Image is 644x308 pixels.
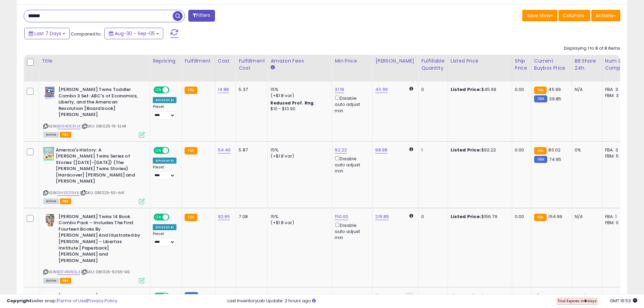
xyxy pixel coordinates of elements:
div: Last InventoryLab Update: 2 hours ago. [228,298,637,304]
small: FBM [534,95,547,102]
div: $45.99 [451,87,507,93]
div: Amazon Fees [270,57,329,65]
div: 15% [270,87,327,93]
div: Cost [218,57,233,65]
img: 51seiIqBQeS._SL40_.jpg [43,87,57,100]
div: (+$1.8 var) [270,153,327,159]
div: Preset: [153,165,176,180]
span: | SKU: 081025-55-AH1 [80,190,124,195]
div: Amazon AI [153,158,176,164]
a: 150.00 [335,213,348,220]
a: Terms of Use [58,298,87,304]
img: 51oKX1hE7FL._SL40_.jpg [43,214,57,227]
span: Aug-30 - Sep-05 [115,30,155,37]
button: Save View [522,10,557,21]
div: ASIN: [43,147,145,204]
div: 15% [270,214,327,220]
small: FBA [185,147,197,155]
a: B0F48X5GL4 [57,269,80,275]
a: 45.99 [375,86,388,93]
a: 92.22 [335,147,347,153]
div: Preset: [153,232,176,247]
span: Last 7 Days [34,30,61,37]
small: FBA [534,87,547,94]
div: Fulfillment Cost [239,57,265,72]
div: N/A [575,87,597,93]
span: | SKU: 081025-15-ELAR [81,123,127,129]
span: 39.85 [549,96,561,102]
div: 5.37 [239,87,262,93]
span: FBA [60,132,71,138]
div: Amazon AI [153,224,176,230]
div: Fulfillment [185,57,212,65]
span: Compared to: [71,31,102,37]
div: 0.00 [515,87,526,93]
span: OFF [168,214,179,220]
div: 0% [575,147,597,153]
div: Current Buybox Price [534,57,569,72]
div: Listed Price [451,57,509,65]
div: $92.22 [451,147,507,153]
span: FBA [60,198,71,204]
div: $156.79 [451,214,507,220]
div: Preset: [153,104,176,120]
span: OFF [168,87,179,93]
b: Listed Price: [451,86,481,93]
span: Columns [563,12,584,19]
div: FBM: 0 [605,220,627,226]
div: BB Share 24h. [575,57,599,72]
div: 0 [421,214,442,220]
span: FBA [60,278,71,284]
span: ON [154,87,163,93]
a: 219.89 [375,213,389,220]
div: 0.00 [515,214,526,220]
div: FBA: 3 [605,87,627,93]
div: 1 [421,147,442,153]
div: $10 - $10.90 [270,106,327,112]
a: 1943521948 [57,190,79,196]
b: 8 [584,298,587,304]
div: N/A [575,214,597,220]
a: 14.88 [218,86,229,93]
div: 15% [270,147,327,153]
div: FBM: 3 [605,93,627,99]
span: 74.95 [549,156,561,163]
span: 2025-09-13 16:53 GMT [610,298,637,304]
div: Num of Comp. [605,57,630,72]
b: [PERSON_NAME] Twins 14 Book Combo Pack – Includes The First Fourteen Books By [PERSON_NAME] And I... [58,214,141,266]
button: Columns [558,10,590,21]
span: Trial Expires in days [557,298,597,304]
small: FBA [185,214,197,221]
span: ON [154,214,163,220]
div: (+$1.8 var) [270,93,327,99]
small: FBA [185,87,197,94]
span: All listings currently available for purchase on Amazon [43,132,59,138]
span: 45.99 [548,86,561,93]
span: ON [154,147,163,153]
div: Fulfillable Quantity [421,57,445,72]
b: [PERSON_NAME] Twins Toddler Combo 3 Set: ABC's of Economics, Liberty, and the American Revolution... [58,87,141,120]
strong: Copyright [7,298,31,304]
div: Disable auto adjust min [335,94,367,114]
span: 80.02 [548,147,560,153]
a: 92.65 [218,213,230,220]
b: Reduced Prof. Rng. [270,100,315,106]
div: [PERSON_NAME] [375,57,415,65]
div: Disable auto adjust min [335,155,367,174]
button: Actions [591,10,620,21]
div: Displaying 1 to 8 of 8 items [564,45,620,52]
small: Amazon Fees. [270,65,275,71]
button: Last 7 Days [24,28,70,39]
div: Min Price [335,57,369,65]
small: FBA [534,214,547,221]
div: Amazon AI [153,97,176,103]
div: FBA: 1 [605,214,627,220]
b: Listed Price: [451,213,481,220]
a: 98.98 [375,147,387,153]
div: 5.87 [239,147,262,153]
img: 51HVPSh8F-L._SL40_.jpg [43,147,54,161]
div: Repricing [153,57,179,65]
div: Disable auto adjust min [335,221,367,241]
span: All listings currently available for purchase on Amazon [43,198,59,204]
a: Privacy Policy [88,298,117,304]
